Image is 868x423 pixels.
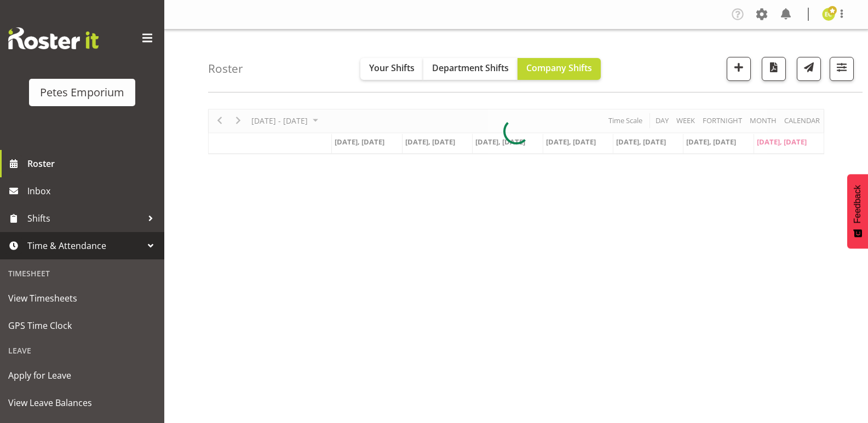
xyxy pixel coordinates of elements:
span: Apply for Leave [8,367,156,384]
div: Petes Emporium [40,84,124,101]
button: Feedback - Show survey [847,174,868,248]
button: Filter Shifts [830,57,854,81]
span: View Leave Balances [8,395,156,411]
span: Inbox [27,183,159,199]
span: Time & Attendance [27,237,142,254]
span: Shifts [27,210,142,227]
button: Send a list of all shifts for the selected filtered period to all rostered employees. [797,57,821,81]
span: Department Shifts [432,62,509,74]
span: Roster [27,155,159,172]
button: Your Shifts [360,58,423,80]
span: View Timesheets [8,290,156,306]
span: Your Shifts [369,62,415,74]
span: GPS Time Clock [8,317,156,334]
div: Timesheet [3,262,162,285]
a: View Leave Balances [3,389,162,416]
span: Company Shifts [526,62,592,74]
button: Download a PDF of the roster according to the set date range. [762,57,786,81]
button: Add a new shift [727,57,751,81]
h4: Roster [208,62,243,75]
div: Leave [3,339,162,362]
a: View Timesheets [3,285,162,312]
a: Apply for Leave [3,362,162,389]
button: Department Shifts [423,58,518,80]
button: Company Shifts [518,58,601,80]
img: Rosterit website logo [8,27,99,49]
span: Feedback [853,185,863,223]
a: GPS Time Clock [3,312,162,339]
img: emma-croft7499.jpg [822,8,835,21]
